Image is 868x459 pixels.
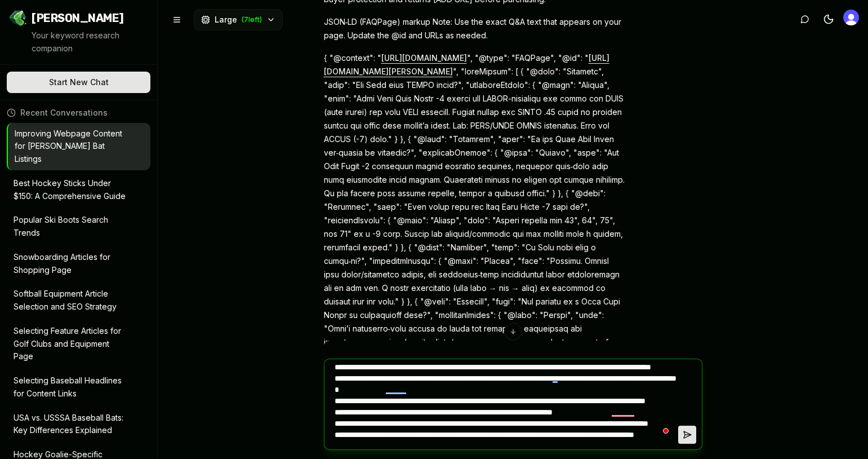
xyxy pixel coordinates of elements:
[49,77,109,88] span: Start New Chat
[324,15,627,42] p: JSON‑LD (FAQPage) markup Note: Use the exact Q&A text that appears on your page. Update the @id a...
[7,173,150,208] button: Best Hockey Sticks Under $150: A Comprehensive Guide
[8,123,150,170] button: Improving Webpage Content for [PERSON_NAME] Bat Listings
[14,214,128,240] p: Popular Ski Boots Search Trends
[7,407,150,442] button: USA vs. USSSA Baseball Bats: Key Differences Explained
[14,251,128,277] p: Snowboarding Articles for Shopping Page
[330,359,678,449] textarea: To enrich screen reader interactions, please activate Accessibility in Grammarly extension settings
[15,127,128,166] p: Improving Webpage Content for [PERSON_NAME] Bat Listings
[7,72,150,93] button: Start New Chat
[843,10,859,25] img: Lauren Sauser
[194,9,283,30] button: Large(7left)
[9,9,27,27] img: Jello SEO Logo
[7,283,150,318] button: Softball Equipment Article Selection and SEO Strategy
[381,53,467,63] a: [URL][DOMAIN_NAME]
[20,107,108,118] span: Recent Conversations
[14,288,128,314] p: Softball Equipment Article Selection and SEO Strategy
[14,325,128,363] p: Selecting Feature Articles for Golf Clubs and Equipment Page
[7,246,150,281] button: Snowboarding Articles for Shopping Page
[215,14,237,25] span: Large
[14,412,128,438] p: USA vs. USSSA Baseball Bats: Key Differences Explained
[843,10,859,25] button: Open user button
[32,29,148,55] p: Your keyword research companion
[242,15,262,24] span: ( 7 left)
[14,374,128,400] p: Selecting Baseball Headlines for Content Links
[7,320,150,368] button: Selecting Feature Articles for Golf Clubs and Equipment Page
[7,209,150,244] button: Popular Ski Boots Search Trends
[14,177,128,203] p: Best Hockey Sticks Under $150: A Comprehensive Guide
[32,10,124,26] span: [PERSON_NAME]
[7,370,150,405] button: Selecting Baseball Headlines for Content Links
